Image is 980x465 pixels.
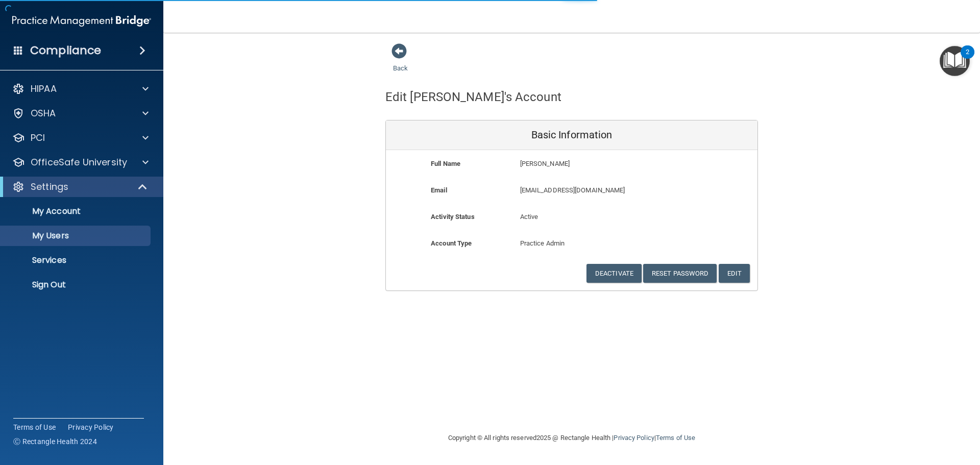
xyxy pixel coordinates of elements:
div: Copyright © All rights reserved 2025 @ Rectangle Health | | [385,422,758,454]
p: Practice Admin [520,237,624,250]
b: Account Type [431,239,472,247]
div: Basic Information [386,120,757,150]
a: Terms of Use [13,422,56,432]
a: PCI [12,132,149,144]
p: [EMAIL_ADDRESS][DOMAIN_NAME] [520,184,683,197]
button: Edit [719,264,750,283]
button: Open Resource Center, 2 new notifications [940,46,970,76]
b: Activity Status [431,213,475,221]
p: OfficeSafe University [31,156,127,168]
p: My Account [7,206,146,216]
a: Terms of Use [656,434,695,442]
h4: Edit [PERSON_NAME]'s Account [385,90,561,104]
img: PMB logo [12,11,151,31]
a: Back [393,52,408,72]
p: OSHA [31,107,56,119]
h4: Compliance [30,43,101,58]
p: [PERSON_NAME] [520,158,683,170]
p: Active [520,211,624,223]
p: Settings [31,181,68,193]
div: 2 [966,52,969,65]
a: HIPAA [12,83,149,95]
p: My Users [7,231,146,241]
b: Full Name [431,160,460,167]
p: HIPAA [31,83,57,95]
span: Ⓒ Rectangle Health 2024 [13,436,97,447]
p: PCI [31,132,45,144]
a: OSHA [12,107,149,119]
a: Settings [12,181,148,193]
p: Sign Out [7,280,146,290]
b: Email [431,186,447,194]
p: Services [7,255,146,265]
a: Privacy Policy [68,422,114,432]
button: Deactivate [586,264,642,283]
a: OfficeSafe University [12,156,149,168]
button: Reset Password [643,264,717,283]
a: Privacy Policy [614,434,654,442]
